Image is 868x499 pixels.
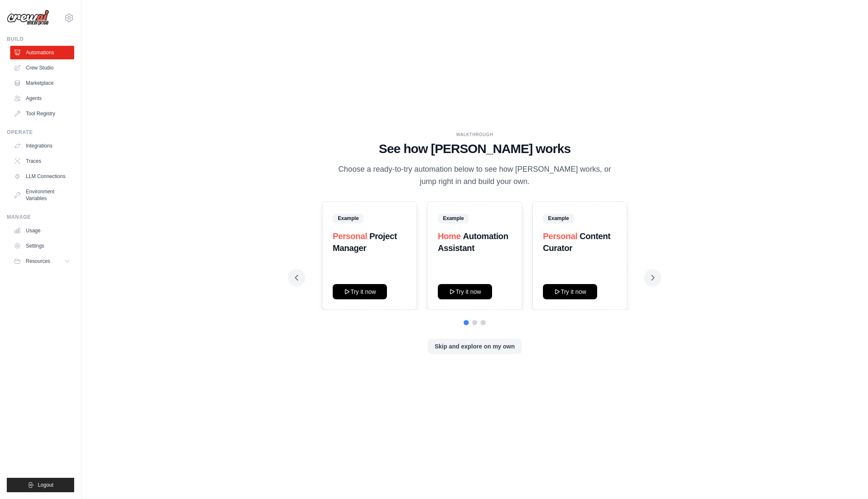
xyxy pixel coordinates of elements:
[10,170,74,183] a: LLM Connections
[38,482,53,488] span: Logout
[10,92,74,105] a: Agents
[332,163,617,188] p: Choose a ready-to-try automation below to see how [PERSON_NAME] works, or jump right in and build...
[10,61,74,75] a: Crew Studio
[543,284,597,299] button: Try it now
[543,214,574,223] span: Example
[7,36,74,42] div: Build
[10,185,74,205] a: Environment Variables
[10,154,74,168] a: Traces
[7,10,49,26] img: Logo
[428,339,521,354] button: Skip and explore on my own
[7,478,74,492] button: Logout
[10,224,74,237] a: Usage
[10,107,74,120] a: Tool Registry
[10,254,74,268] button: Resources
[438,231,508,253] strong: Automation Assistant
[438,284,492,299] button: Try it now
[438,214,469,223] span: Example
[7,214,74,220] div: Manage
[543,231,577,241] span: Personal
[333,231,367,241] span: Personal
[10,46,74,59] a: Automations
[333,214,364,223] span: Example
[333,284,387,299] button: Try it now
[295,141,654,156] h1: See how [PERSON_NAME] works
[10,76,74,90] a: Marketplace
[295,131,654,138] div: WALKTHROUGH
[438,231,461,241] span: Home
[10,139,74,153] a: Integrations
[10,239,74,253] a: Settings
[7,129,74,136] div: Operate
[26,258,50,265] span: Resources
